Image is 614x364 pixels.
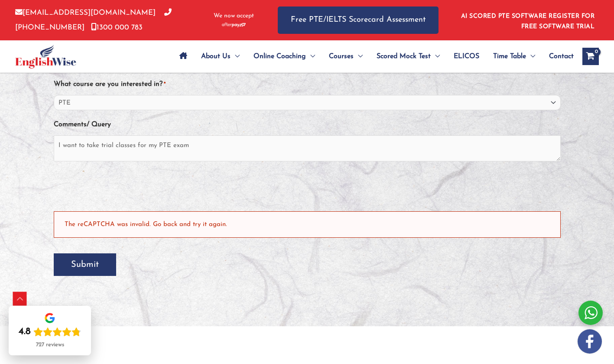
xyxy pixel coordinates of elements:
nav: Site Navigation: Main Menu [172,41,574,72]
input: Submit [54,253,116,276]
span: We now accept [214,12,254,20]
span: Menu Toggle [526,41,535,72]
div: Rating: 4.8 out of 5 [19,326,81,338]
a: CoursesMenu Toggle [322,41,370,72]
iframe: reCAPTCHA [54,174,185,208]
a: View Shopping Cart, empty [582,48,599,65]
div: The reCAPTCHA was invalid. Go back and try it again. [54,211,561,238]
a: [EMAIL_ADDRESS][DOMAIN_NAME] [15,9,156,16]
span: About Us [201,41,231,72]
a: 1300 000 783 [91,24,143,31]
span: Courses [329,41,354,72]
a: ELICOS [447,41,486,72]
img: white-facebook.png [578,329,602,354]
img: cropped-ew-logo [15,45,76,69]
img: Afterpay-Logo [222,23,246,27]
aside: Header Widget 1 [456,6,599,34]
span: Menu Toggle [354,41,363,72]
label: What course are you interested in? [54,77,166,92]
span: Menu Toggle [431,41,440,72]
div: 4.8 [19,326,31,338]
span: Scored Mock Test [377,41,431,72]
a: Scored Mock TestMenu Toggle [370,41,447,72]
span: ELICOS [454,41,479,72]
a: [PHONE_NUMBER] [15,9,172,31]
a: Online CoachingMenu Toggle [247,41,322,72]
a: Free PTE/IELTS Scorecard Assessment [278,7,439,34]
div: 727 reviews [36,341,64,348]
a: About UsMenu Toggle [194,41,247,72]
span: Contact [549,41,574,72]
span: Time Table [493,41,526,72]
textarea: I want to take trial classes for my PTE exam [54,135,561,161]
span: Menu Toggle [231,41,240,72]
a: Contact [542,41,574,72]
span: Menu Toggle [306,41,315,72]
a: Time TableMenu Toggle [486,41,542,72]
span: Online Coaching [253,41,306,72]
a: AI SCORED PTE SOFTWARE REGISTER FOR FREE SOFTWARE TRIAL [461,13,595,30]
label: Comments/ Query [54,118,111,132]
